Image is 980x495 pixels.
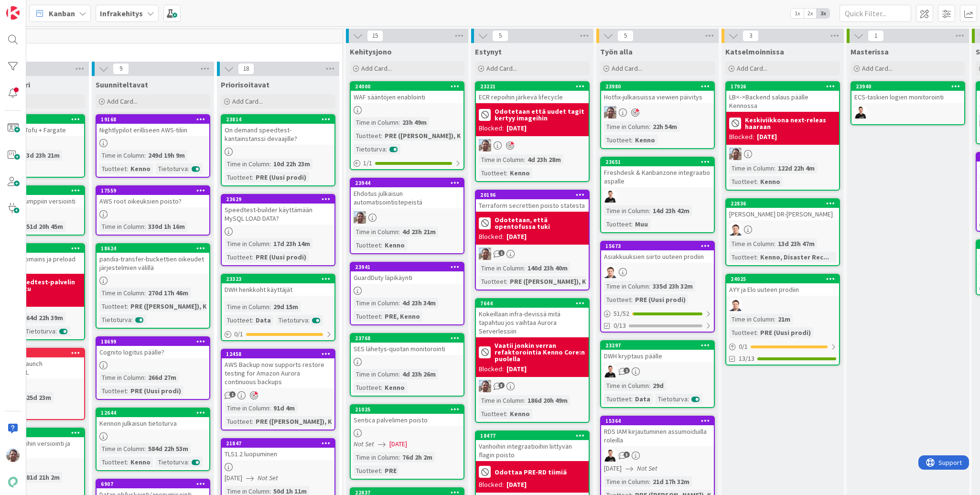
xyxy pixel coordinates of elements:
div: 15364 [601,417,714,425]
div: 23944Ehdotus julkaisun automatisointistepeistä [351,179,463,208]
div: 151d 20h 45m [21,221,65,232]
div: 15673 [605,243,714,249]
div: 4d 23h 34m [400,298,438,308]
span: : [269,301,271,312]
span: : [144,288,146,298]
div: 18699Cognito logitus päälle? [97,337,209,358]
div: Kenno [128,163,153,174]
div: Tuotteet [99,301,127,312]
div: Data [253,315,273,325]
div: 20196 [476,191,589,199]
div: 7644Kokeillaan infra-devissä mitä tapahtuu jos vaihtaa Aurora Serverlessiin [476,299,589,337]
img: JV [604,365,616,377]
span: Add Card... [232,97,263,106]
div: LB<->Backend salaus päälle Kennossa [726,91,839,112]
span: Add Card... [107,97,138,106]
div: 24025 [731,276,839,282]
div: ECR repoihin järkevä lifecycle [476,91,589,103]
div: 10d 22h 23m [271,159,312,169]
div: 18624 [97,244,209,253]
div: 18699 [97,337,209,346]
span: : [131,314,133,325]
div: Time in Column [729,314,774,324]
div: 63d 23h 21m [21,150,62,161]
div: 24025AYY ja Elo uuteen prodiin [726,275,839,296]
div: JV [601,365,714,377]
img: ET [6,449,20,462]
span: : [506,168,507,178]
div: [DATE] [757,132,777,142]
div: 17559 [97,186,209,195]
div: 19168Nightlypilot erilliseen AWS-tiliin [97,115,209,136]
div: 22836[PERSON_NAME] DR-[PERSON_NAME] [726,199,839,220]
span: Masterissa [851,47,889,56]
div: 23221 [480,83,589,90]
div: pandia-transfer-buckettien oikeudet järjestelmien välillä [97,253,209,274]
div: Time in Column [225,238,269,249]
div: 21m [775,314,793,324]
div: 4d 23h 28m [525,154,563,165]
span: : [252,252,253,262]
div: 23814On demand speedtest-kantainstanssi devaajille? [222,115,334,145]
div: Tietoturva [23,326,55,336]
div: Tuotteet [729,252,756,262]
span: : [756,176,758,187]
div: AYY ja Elo uuteen prodiin [726,283,839,296]
span: Add Card... [862,64,893,73]
div: 19168 [97,115,209,124]
div: 24000 [351,82,463,91]
span: 1 / 1 [363,158,372,168]
div: 23814 [222,115,334,124]
div: 270d 17h 46m [146,288,191,298]
div: 12458 [222,350,334,358]
div: 18624 [101,245,209,252]
div: 330d 1h 16m [146,221,187,232]
div: Tuotteet [225,172,252,183]
div: 23941GuardDuty läpikäynti [351,263,463,284]
div: 21025 [351,405,463,414]
div: 23297 [601,341,714,350]
div: Tuotteet [604,294,631,305]
span: Katselmoinnissa [725,47,784,56]
div: JV [851,106,964,118]
div: 23221ECR repoihin järkevä lifecycle [476,82,589,103]
div: 23940 [856,83,964,90]
div: 12458AWS Backup now supports restore testing for Amazon Aurora continuous backups [222,350,334,388]
span: Add Card... [361,64,392,73]
div: Tuotteet [99,163,127,174]
div: Tuotteet [729,176,756,187]
div: 19168 [101,116,209,123]
div: Time in Column [479,154,524,165]
div: Kokeillaan infra-devissä mitä tapahtuu jos vaihtaa Aurora Serverlessiin [476,308,589,337]
div: 20196 [480,192,589,198]
div: 23980 [601,82,714,91]
div: Hotfix-julkaisuissa viewien päivitys [601,91,714,103]
div: 12644Kennon julkaisun tietoturva [97,409,209,430]
div: Blocked: [479,123,504,133]
div: Freshdesk & Kanbanzone integraatio aspalle [601,166,714,187]
span: : [398,298,400,308]
div: Tuotteet [729,327,756,338]
div: Tuotteet [225,252,252,262]
div: Time in Column [225,159,269,169]
span: 18 [238,63,254,75]
span: 5 [492,30,508,42]
div: 15673 [601,242,714,250]
img: JV [854,106,867,118]
div: 20196Terraform secrettien poisto statesta [476,191,589,212]
div: Tietoturva [354,144,386,154]
div: WAF sääntöjen enablointi [351,91,463,103]
div: Time in Column [99,150,144,161]
div: 22836 [726,199,839,208]
div: PRE (Uusi prodi) [633,294,688,305]
span: : [649,121,650,132]
span: : [524,154,525,165]
div: 23629Speedtest-builder käyttämään MySQL LOAD DATA? [222,195,334,225]
span: 3x [817,9,829,18]
div: 22h 54m [650,121,679,132]
div: TG [601,266,714,278]
div: 17926 [731,83,839,90]
div: 24000WAF sääntöjen enablointi [351,82,463,103]
div: DWH henkkoht käyttäjät [222,283,334,296]
span: 1 [498,250,505,256]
